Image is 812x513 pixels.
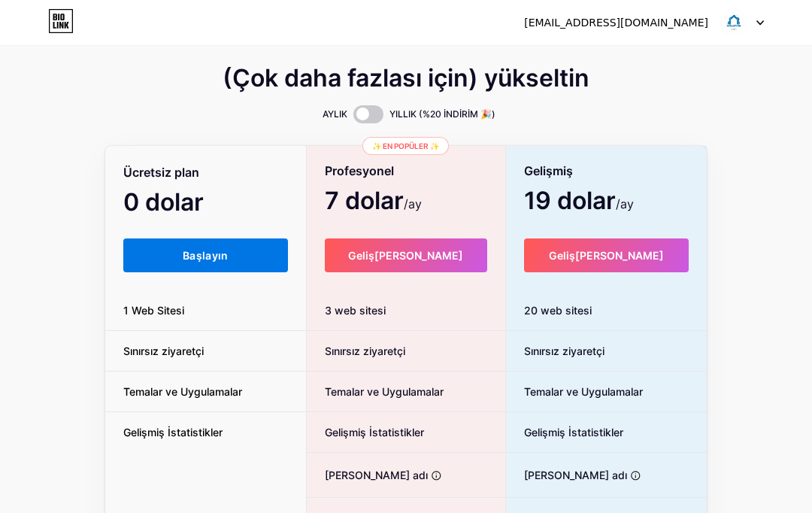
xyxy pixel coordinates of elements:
font: Geliş[PERSON_NAME] [549,249,664,262]
font: [PERSON_NAME] adı [325,469,428,481]
font: Sınırsız ziyaretçi [524,345,604,357]
button: Geliş[PERSON_NAME] [325,238,488,272]
font: Temalar ve Uygulamalar [524,385,643,398]
font: Temalar ve Uygulamalar [325,385,444,398]
font: 7 dolar [325,186,404,215]
font: Ücretsiz plan [123,165,199,180]
font: Temalar ve Uygulamalar [123,385,242,398]
font: Sınırsız ziyaretçi [123,345,204,357]
font: (Çok daha fazlası için) yükseltin [223,63,589,93]
font: [PERSON_NAME] adı [524,469,627,481]
font: 0 dolar [123,187,204,217]
font: AYLIK [323,108,347,120]
font: Başlayın [183,249,229,262]
font: Profesyonel [325,163,394,178]
font: Gelişmiş İstatistikler [123,426,223,439]
font: [EMAIL_ADDRESS][DOMAIN_NAME] [524,17,708,29]
button: Başlayın [123,238,288,272]
font: /ay [616,196,634,211]
font: 20 web sitesi [524,304,592,317]
img: ankaraizolasyon [720,8,748,37]
font: 3 web sitesi [325,304,386,317]
button: Geliş[PERSON_NAME] [524,238,689,272]
font: 19 dolar [524,186,616,215]
font: Gelişmiş [524,163,573,178]
font: Gelişmiş İstatistikler [524,426,623,439]
font: Sınırsız ziyaretçi [325,345,405,357]
font: YILLIK (%20 İNDİRİM 🎉) [389,108,495,120]
font: 1 Web Sitesi [123,304,184,317]
font: ✨ En popüler ✨ [372,141,439,150]
font: /ay [404,196,422,211]
font: Gelişmiş İstatistikler [325,426,424,439]
font: Geliş[PERSON_NAME] [348,249,463,262]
